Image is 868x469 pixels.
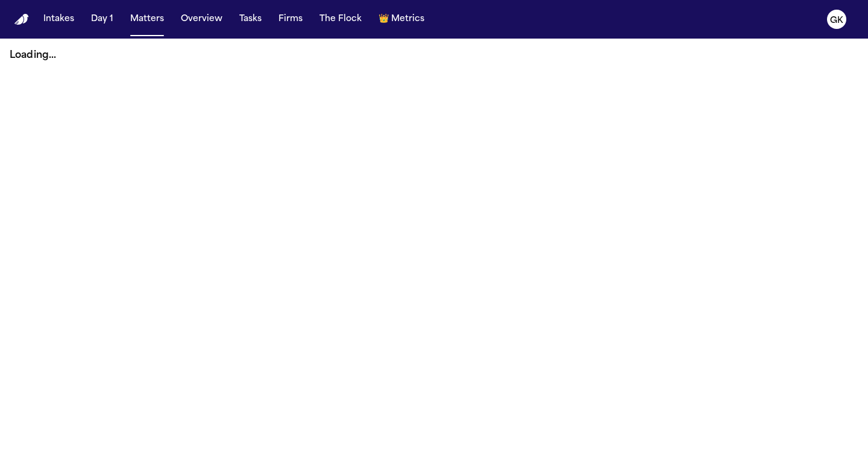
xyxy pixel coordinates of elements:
button: Day 1 [86,8,118,30]
button: Intakes [39,8,79,30]
button: Firms [274,8,307,30]
button: crownMetrics [374,8,429,30]
button: Matters [125,8,169,30]
button: Overview [176,8,227,30]
button: Tasks [234,8,266,30]
button: The Flock [315,8,366,30]
p: Loading... [10,48,858,63]
img: Finch Logo [14,14,29,25]
a: Home [14,14,29,25]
